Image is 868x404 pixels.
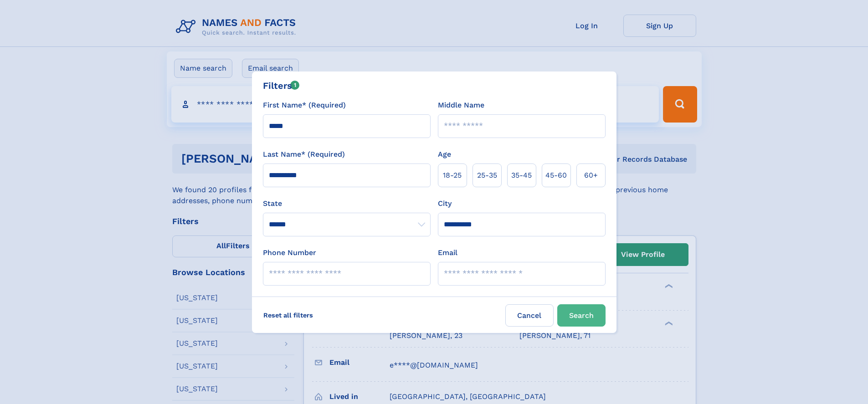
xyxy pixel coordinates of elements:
[263,100,346,111] label: First Name* (Required)
[263,198,431,209] label: State
[477,170,497,181] span: 25‑35
[438,100,484,111] label: Middle Name
[443,170,462,181] span: 18‑25
[438,198,452,209] label: City
[557,304,606,327] button: Search
[263,149,345,160] label: Last Name* (Required)
[545,170,567,181] span: 45‑60
[505,304,554,327] label: Cancel
[263,79,300,92] div: Filters
[584,170,598,181] span: 60+
[257,304,319,326] label: Reset all filters
[438,149,451,160] label: Age
[511,170,532,181] span: 35‑45
[438,247,457,258] label: Email
[263,247,316,258] label: Phone Number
